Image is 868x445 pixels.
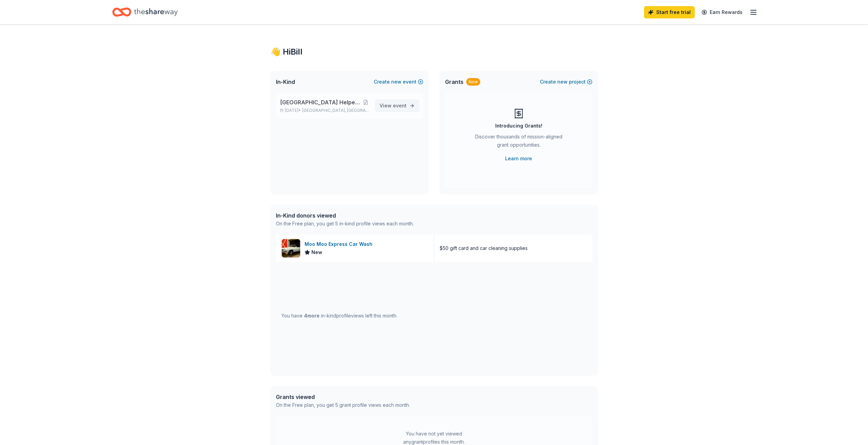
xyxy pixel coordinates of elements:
span: new [391,78,401,86]
span: [GEOGRAPHIC_DATA], [GEOGRAPHIC_DATA] [302,108,369,113]
button: Createnewproject [540,78,592,86]
div: New [466,78,480,86]
div: Discover thousands of mission-aligned grant opportunities. [472,133,565,152]
img: Image for Moo Moo Express Car Wash [282,239,300,257]
a: Start free trial [644,6,695,18]
span: [GEOGRAPHIC_DATA] Helper Christmas Fundraiser [280,98,362,106]
a: Earn Rewards [697,6,747,18]
div: On the Free plan, you get 5 grant profile views each month. [276,401,410,409]
div: On the Free plan, you get 5 in-kind profile views each month. [276,220,414,228]
div: You have in-kind profile views left this month. [281,312,397,320]
span: event [393,103,407,108]
p: [DATE] • [280,108,370,113]
span: Grants [445,78,464,86]
div: In-Kind donors viewed [276,211,414,220]
div: $50 gift card and car cleaning supplies [440,244,528,252]
a: Home [112,4,178,20]
span: New [311,248,322,256]
a: Learn more [505,154,532,163]
a: View event [375,100,419,112]
span: View [380,102,407,110]
span: In-Kind [276,78,295,86]
span: 4 more [304,313,320,318]
button: Createnewevent [374,78,423,86]
div: Grants viewed [276,393,410,401]
div: 👋 Hi Bill [270,46,598,57]
span: new [557,78,568,86]
div: Moo Moo Express Car Wash [305,240,375,248]
div: Introducing Grants! [495,122,542,130]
